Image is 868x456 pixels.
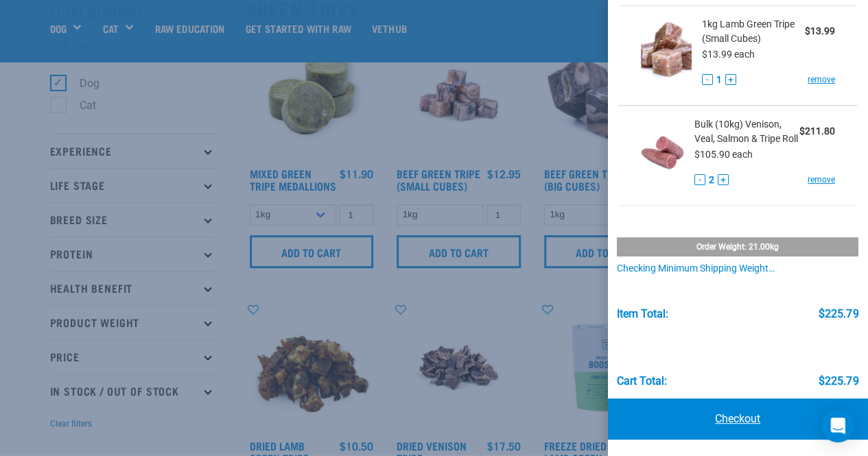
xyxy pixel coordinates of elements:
[617,308,668,320] div: Item Total:
[694,149,753,160] span: $105.90 each
[805,25,835,36] strong: $13.99
[617,237,858,256] div: Order weight: 21.00kg
[641,17,692,88] img: Lamb Green Tripe (Small Cubes)
[702,17,805,46] span: 1kg Lamb Green Tripe (Small Cubes)
[718,174,729,185] button: +
[641,117,684,188] img: Venison, Veal, Salmon & Tripe Roll
[821,409,854,442] div: Open Intercom Messenger
[702,74,713,85] button: -
[716,73,722,87] span: 1
[808,73,835,86] a: remove
[617,263,858,274] div: Checking minimum shipping weight…
[799,125,835,136] strong: $211.80
[694,117,799,146] span: Bulk (10kg) Venison, Veal, Salmon & Tripe Roll
[702,49,755,60] span: $13.99 each
[819,308,858,320] div: $225.79
[725,74,736,85] button: +
[709,173,714,187] span: 2
[808,173,835,186] a: remove
[694,174,705,185] button: -
[819,375,858,387] div: $225.79
[617,375,667,387] div: Cart total:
